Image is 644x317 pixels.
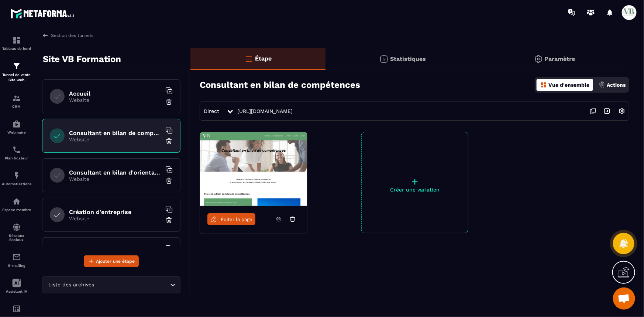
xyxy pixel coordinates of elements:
img: email [12,253,21,262]
p: Assistant IA [2,289,31,293]
img: bars-o.4a397970.svg [244,54,253,63]
a: social-networksocial-networkRéseaux Sociaux [2,217,31,247]
img: trash [165,98,173,106]
span: Liste des archives [47,281,96,289]
a: formationformationCRM [2,88,31,114]
a: automationsautomationsEspace membre [2,192,31,217]
img: dashboard-orange.40269519.svg [540,82,547,88]
img: arrow-next.bcc2205e.svg [600,104,614,118]
a: automationsautomationsAutomatisations [2,166,31,192]
img: formation [12,94,21,103]
img: actions.d6e523a2.png [599,82,605,88]
div: Ouvrir le chat [613,287,635,310]
img: formation [12,36,21,45]
img: trash [165,217,173,224]
a: Assistant IA [2,273,31,299]
p: Actions [607,82,626,88]
a: emailemailE-mailing [2,247,31,273]
p: Website [69,216,161,221]
h3: Consultant en bilan de compétences [200,80,360,90]
h6: Consultant en bilan de compétences [69,130,161,137]
img: scheduler [12,145,21,154]
a: formationformationTunnel de vente Site web [2,56,31,88]
span: Éditer la page [221,217,252,222]
h6: Accueil [69,90,161,97]
p: Website [69,97,161,103]
img: accountant [12,304,21,313]
a: Éditer la page [207,213,255,225]
p: CRM [2,104,31,108]
img: automations [12,120,21,128]
input: Search for option [96,281,168,289]
p: E-mailing [2,263,31,268]
h6: Création d'entreprise [69,209,161,216]
a: schedulerschedulerPlanificateur [2,140,31,166]
img: stats.20deebd0.svg [379,55,388,63]
p: Vue d'ensemble [548,82,589,88]
a: formationformationTableau de bord [2,30,31,56]
span: Ajouter une étape [96,258,135,265]
p: Étape [255,55,272,62]
p: Statistiques [390,55,426,62]
p: Website [69,176,161,182]
img: arrow [42,32,49,39]
img: social-network [12,223,21,232]
a: Gestion des tunnels [42,32,93,39]
img: trash [165,138,173,145]
button: Ajouter une étape [84,255,139,267]
a: automationsautomationsWebinaire [2,114,31,140]
img: setting-w.858f3a88.svg [615,104,629,118]
img: formation [12,62,21,70]
div: Search for option [42,276,180,293]
p: Planificateur [2,156,31,160]
p: Tableau de bord [2,46,31,51]
p: Automatisations [2,182,31,186]
p: Réseaux Sociaux [2,234,31,242]
p: Paramètre [545,55,575,62]
img: automations [12,197,21,206]
img: trash [165,177,173,185]
p: + [362,176,468,187]
p: Créer une variation [362,187,468,193]
img: setting-gr.5f69749f.svg [534,55,543,63]
h6: Consultant en bilan d'orientation [69,169,161,176]
a: [URL][DOMAIN_NAME] [237,108,293,114]
p: Website [69,137,161,142]
p: Tunnel de vente Site web [2,72,31,83]
p: Webinaire [2,130,31,134]
img: logo [10,7,77,20]
img: image [200,132,307,206]
img: automations [12,171,21,180]
span: Direct [204,108,219,114]
p: Espace membre [2,208,31,212]
p: Site VB Formation [43,52,121,66]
